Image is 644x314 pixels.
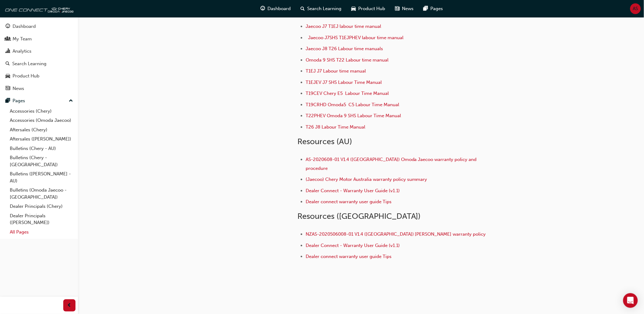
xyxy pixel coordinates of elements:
span: Dashboard [268,5,291,12]
a: T22PHEV Omoda 9 SHS Labour Time Manual [306,113,401,118]
span: car-icon [351,5,356,13]
a: Product Hub [2,70,75,82]
a: Jaecoo J7 T1EJ labour time manual [306,24,381,29]
a: Dealer connect warranty user guide Tips [306,199,392,204]
a: Bulletins (Chery - AU) [7,144,75,153]
a: Aftersales ([PERSON_NAME]) [7,134,75,144]
a: Jaecoo J8 T26 Labour time manuals [306,46,383,51]
span: Product Hub [359,5,385,12]
a: search-iconSearch Learning [296,2,347,15]
span: News [402,5,414,12]
a: Dealer Principals ([PERSON_NAME]) [7,211,75,227]
button: DashboardMy TeamAnalyticsSearch LearningProduct HubNews [2,20,75,95]
a: All Pages [7,227,75,237]
a: T1EJEV J7 SHS Labour Time Manual [306,80,382,85]
span: up-icon [69,97,73,105]
div: Search Learning [12,60,46,67]
span: Search Learning [307,5,342,12]
a: Analytics [2,46,75,57]
span: guage-icon [261,5,265,13]
a: Accessories (Chery) [7,107,75,116]
a: My Team [2,33,75,45]
a: Bulletins (Chery - [GEOGRAPHIC_DATA]) [7,153,75,169]
a: (Jaecoo) Chery Motor Australia warranty policy summary [306,177,427,182]
a: Dealer Principals (Chery) [7,202,75,211]
a: Jaecoo J7SHS T1EJPHEV labour time manual [308,35,403,40]
a: Dealer connect warranty user guide Tips [306,254,392,259]
span: Resources ([GEOGRAPHIC_DATA]) [297,211,421,221]
div: Pages [13,97,25,104]
a: Dealer Connect - Warranty User Guide (v1.1) [306,188,400,193]
span: guage-icon [6,24,10,29]
a: T19CEV Chery E5 Labour Time Manual [306,91,389,96]
span: news-icon [395,5,400,13]
a: Dashboard [2,21,75,32]
a: Dealer Connect - Warranty User Guide (v1.1) [306,243,400,248]
button: Pages [2,95,75,107]
a: Omoda 9 SHS T22 Labour time manual [306,57,388,63]
a: Accessories (Omoda Jaecoo) [7,116,75,125]
a: guage-iconDashboard [256,2,296,15]
a: Aftersales (Chery) [7,125,75,135]
span: search-icon [6,61,10,67]
a: Bulletins (Omoda Jaecoo - [GEOGRAPHIC_DATA]) [7,185,75,202]
span: news-icon [6,86,10,92]
a: Bulletins ([PERSON_NAME] - AU) [7,169,75,185]
a: T26 J8 Labour Time Manual [306,124,365,130]
span: car-icon [6,73,10,79]
div: Product Hub [13,73,39,80]
div: News [13,85,24,92]
div: My Team [13,36,32,43]
a: NZAS-2020506008-01 V1.4 ([GEOGRAPHIC_DATA]) [PERSON_NAME] warranty policy [306,231,486,237]
span: chart-icon [6,49,10,54]
span: Resources (AU) [297,137,352,146]
a: pages-iconPages [419,2,448,15]
span: search-icon [301,5,305,13]
a: car-iconProduct Hub [347,2,390,15]
span: Pages [431,5,443,12]
a: AS-2020608-01 V1.4 ([GEOGRAPHIC_DATA]) Omoda Jaecoo warranty policy and procedure [306,157,478,171]
span: people-icon [6,36,10,42]
div: Analytics [13,48,31,55]
span: prev-icon [67,302,72,309]
a: T19CRHD Omoda5 C5 Labour Time Manual [306,102,399,107]
img: oneconnect [3,2,73,15]
div: Dashboard [13,23,36,30]
button: AS [630,3,641,14]
span: pages-icon [424,5,428,13]
a: Search Learning [2,58,75,69]
a: news-iconNews [390,2,419,15]
a: News [2,83,75,94]
a: T1EJ J7 Labour time manual [306,68,366,74]
div: Open Intercom Messenger [623,293,638,308]
span: AS [633,5,638,12]
span: pages-icon [6,98,10,104]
